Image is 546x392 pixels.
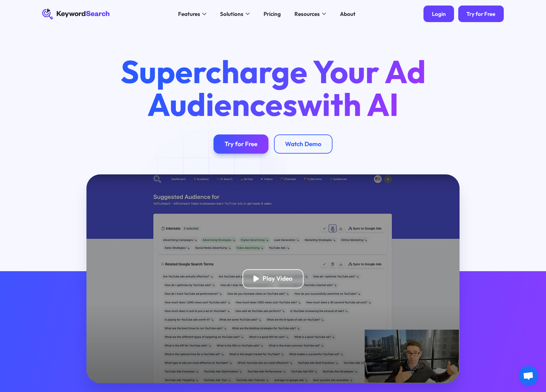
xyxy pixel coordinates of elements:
[263,275,292,283] div: Play Video
[340,10,356,18] div: About
[86,174,460,383] a: open lightbox
[178,10,200,18] div: Features
[432,10,446,17] div: Login
[220,10,243,18] div: Solutions
[225,140,257,148] div: Try for Free
[107,55,439,120] h1: Supercharge Your Ad Audiences
[423,6,454,22] a: Login
[466,10,495,17] div: Try for Free
[294,10,320,18] div: Resources
[264,10,281,18] div: Pricing
[259,8,285,19] a: Pricing
[458,6,504,22] a: Try for Free
[336,8,360,19] a: About
[519,366,538,386] div: Open chat
[285,140,321,148] div: Watch Demo
[297,84,399,124] span: with AI
[214,134,268,154] a: Try for Free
